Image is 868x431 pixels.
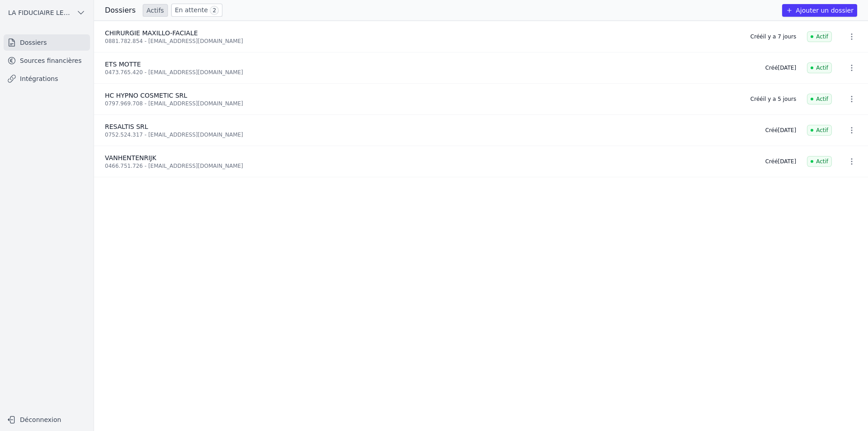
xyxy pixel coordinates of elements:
[4,34,90,51] a: Dossiers
[105,69,755,76] div: 0473.765.420 - [EMAIL_ADDRESS][DOMAIN_NAME]
[8,8,73,17] span: LA FIDUCIAIRE LEMAIRE SA
[765,127,796,134] div: Créé [DATE]
[765,64,796,71] div: Créé [DATE]
[807,31,832,42] span: Actif
[750,33,796,40] div: Créé il y a 7 jours
[105,38,740,45] div: 0881.782.854 - [EMAIL_ADDRESS][DOMAIN_NAME]
[143,4,168,17] a: Actifs
[105,162,755,170] div: 0466.751.726 - [EMAIL_ADDRESS][DOMAIN_NAME]
[105,131,755,138] div: 0752.524.317 - [EMAIL_ADDRESS][DOMAIN_NAME]
[210,6,219,15] span: 2
[750,95,796,103] div: Créé il y a 5 jours
[4,71,90,87] a: Intégrations
[4,412,90,427] button: Déconnexion
[807,62,832,73] span: Actif
[807,94,832,104] span: Actif
[171,4,222,17] a: En attente 2
[105,154,156,161] span: VANHENTENRIJK
[105,29,198,37] span: CHIRURGIE MAXILLO-FACIALE
[807,156,832,167] span: Actif
[765,158,796,165] div: Créé [DATE]
[105,123,148,130] span: RESALTIS SRL
[807,125,832,136] span: Actif
[4,52,90,69] a: Sources financières
[782,4,857,17] button: Ajouter un dossier
[105,92,187,99] span: HC HYPNO COSMETIC SRL
[4,5,90,20] button: LA FIDUCIAIRE LEMAIRE SA
[105,100,740,107] div: 0797.969.708 - [EMAIL_ADDRESS][DOMAIN_NAME]
[105,61,141,68] span: ETS MOTTE
[105,5,136,16] h3: Dossiers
